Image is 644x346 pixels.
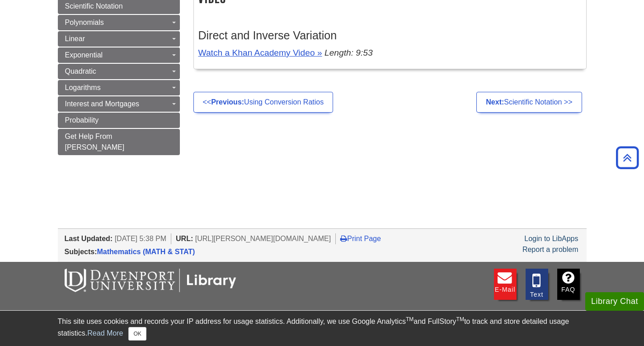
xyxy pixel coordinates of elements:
button: Close [128,327,146,341]
a: Exponential [58,47,180,63]
a: Polynomials [58,15,180,30]
div: This site uses cookies and records your IP address for usage statistics. Additionally, we use Goo... [58,316,587,341]
a: Logarithms [58,80,180,95]
span: Logarithms [65,84,101,91]
a: E-mail [494,269,517,300]
span: Exponential [65,51,103,59]
a: Next:Scientific Notation >> [476,92,582,113]
a: Mathematics (MATH & STAT) [97,248,195,256]
span: Linear [65,35,85,43]
strong: Previous: [211,98,244,106]
a: Quadratic [58,64,180,79]
span: Subjects: [65,248,97,256]
a: Get Help From [PERSON_NAME] [58,129,180,155]
span: [DATE] 5:38 PM [115,235,166,242]
a: Read More [87,329,123,337]
a: FAQ [557,269,580,300]
img: DU Libraries [65,269,236,292]
span: Probability [65,116,99,124]
button: Library Chat [585,292,644,311]
a: <<Previous:Using Conversion Ratios [193,92,334,113]
a: Interest and Mortgages [58,96,180,112]
a: Back to Top [613,152,642,164]
a: Report a problem [522,246,578,253]
span: Quadratic [65,67,96,75]
a: Linear [58,31,180,47]
sup: TM [456,316,464,322]
span: Scientific Notation [65,2,123,10]
span: Last Updated: [65,235,113,242]
a: Print Page [340,235,381,242]
em: Length: 9:53 [324,48,373,57]
a: Probability [58,113,180,128]
a: Watch a Khan Academy Video » [198,48,322,57]
span: Get Help From [PERSON_NAME] [65,133,125,151]
a: Login to LibApps [524,235,578,242]
h3: Direct and Inverse Variation [198,29,582,42]
span: [URL][PERSON_NAME][DOMAIN_NAME] [195,235,331,242]
span: Polynomials [65,19,104,26]
a: Text [526,269,548,300]
strong: Next: [486,98,504,106]
span: URL: [176,235,193,242]
sup: TM [406,316,414,322]
span: Interest and Mortgages [65,100,140,108]
i: Print Page [340,235,347,242]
